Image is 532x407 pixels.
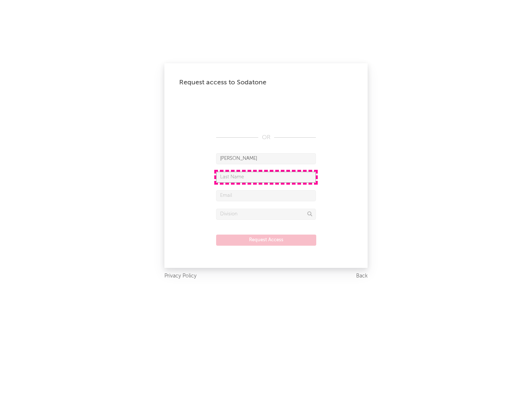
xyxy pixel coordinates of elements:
button: Request Access [216,235,316,246]
input: First Name [216,153,316,164]
input: Last Name [216,172,316,183]
input: Division [216,209,316,220]
a: Back [356,272,368,281]
div: Request access to Sodatone [179,78,353,87]
div: OR [216,133,316,142]
a: Privacy Policy [164,272,197,281]
input: Email [216,190,316,201]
